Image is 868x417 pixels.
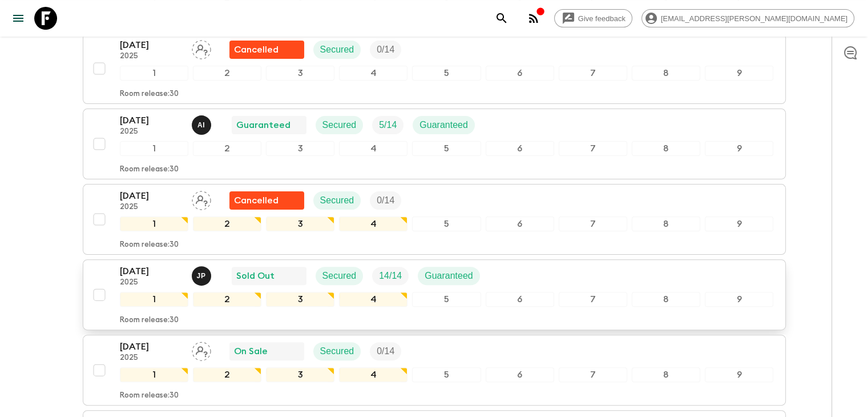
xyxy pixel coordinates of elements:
p: [DATE] [120,264,183,278]
button: [DATE]2025Alvaro IxtetelaGuaranteedSecuredTrip FillGuaranteed123456789Room release:30 [83,109,786,179]
span: Assign pack leader [192,345,211,354]
div: Secured [316,267,364,285]
div: 5 [412,66,481,81]
div: 5 [412,141,481,156]
span: Alvaro Ixtetela [192,119,213,128]
div: Secured [316,116,364,134]
button: [DATE]2025Assign pack leaderFlash Pack cancellationSecuredTrip Fill123456789Room release:30 [83,33,786,104]
button: AI [192,115,213,135]
button: [DATE]2025Assign pack leaderFlash Pack cancellationSecuredTrip Fill123456789Room release:30 [83,184,786,255]
div: 7 [559,216,627,231]
div: 9 [705,367,773,382]
div: 1 [120,141,188,156]
p: 2025 [120,52,183,61]
div: 8 [632,367,700,382]
div: 1 [120,367,188,382]
div: 6 [486,292,554,307]
p: 2025 [120,354,183,363]
p: Secured [320,194,354,207]
div: 5 [412,216,481,231]
p: [DATE] [120,340,183,354]
div: 4 [339,141,407,156]
a: Give feedback [554,9,632,27]
p: Room release: 30 [120,316,179,325]
p: [DATE] [120,189,183,203]
span: Give feedback [572,14,632,23]
p: [DATE] [120,38,183,52]
div: 3 [266,367,334,382]
div: 3 [266,141,334,156]
div: 8 [632,216,700,231]
p: 2025 [120,203,183,212]
div: 6 [486,216,554,231]
p: A I [197,121,205,130]
p: [DATE] [120,114,183,127]
div: 7 [559,66,627,81]
div: 2 [193,66,261,81]
p: Secured [320,43,354,57]
div: 4 [339,216,407,231]
button: search adventures [490,7,513,30]
p: Room release: 30 [120,90,179,99]
div: 8 [632,141,700,156]
div: Flash Pack cancellation [229,191,304,210]
p: Guaranteed [236,118,290,132]
div: 9 [705,216,773,231]
div: Secured [313,191,361,210]
div: Trip Fill [370,342,401,360]
span: Julio Posadas [192,270,213,279]
div: 5 [412,292,481,307]
p: Room release: 30 [120,240,179,250]
div: 1 [120,216,188,231]
span: Assign pack leader [192,194,211,203]
p: Secured [322,118,357,132]
p: Secured [320,344,354,358]
div: 2 [193,367,261,382]
button: menu [7,7,30,30]
div: Secured [313,41,361,59]
div: Secured [313,342,361,360]
p: Room release: 30 [120,165,179,174]
p: Cancelled [234,194,278,207]
div: Trip Fill [370,41,401,59]
div: 1 [120,66,188,81]
div: 3 [266,292,334,307]
div: 8 [632,66,700,81]
div: 1 [120,292,188,307]
p: Room release: 30 [120,391,179,400]
p: 0 / 14 [377,194,394,207]
p: Sold Out [236,269,274,283]
span: Assign pack leader [192,43,211,53]
p: Guaranteed [425,269,473,283]
p: Secured [322,269,357,283]
span: [EMAIL_ADDRESS][PERSON_NAME][DOMAIN_NAME] [655,14,854,23]
button: [DATE]2025Julio PosadasSold OutSecuredTrip FillGuaranteed123456789Room release:30 [83,259,786,330]
div: Trip Fill [372,116,403,134]
p: Cancelled [234,43,278,57]
div: 7 [559,367,627,382]
div: 9 [705,141,773,156]
div: 4 [339,66,407,81]
div: 7 [559,141,627,156]
p: 5 / 14 [379,118,397,132]
div: Flash Pack cancellation [229,41,304,59]
div: 9 [705,292,773,307]
div: 9 [705,66,773,81]
div: 8 [632,292,700,307]
div: 6 [486,141,554,156]
div: 6 [486,66,554,81]
div: 4 [339,367,407,382]
p: 0 / 14 [377,43,394,57]
p: 2025 [120,278,183,287]
p: 14 / 14 [379,269,402,283]
div: 7 [559,292,627,307]
div: 2 [193,141,261,156]
button: [DATE]2025Assign pack leaderOn SaleSecuredTrip Fill123456789Room release:30 [83,335,786,406]
p: 0 / 14 [377,344,394,358]
div: 2 [193,292,261,307]
p: 2025 [120,127,183,137]
div: Trip Fill [370,191,401,210]
p: On Sale [234,344,268,358]
div: 3 [266,66,334,81]
div: 6 [486,367,554,382]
